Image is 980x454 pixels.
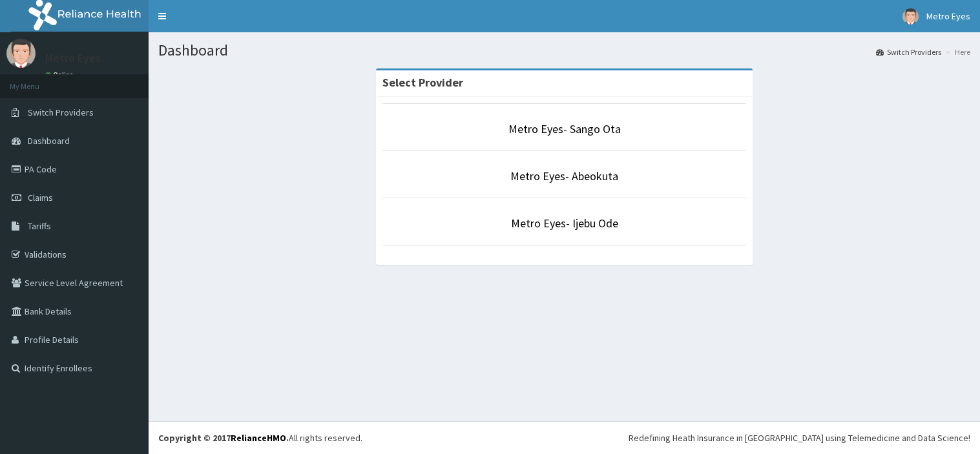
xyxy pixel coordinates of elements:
[28,135,70,147] span: Dashboard
[28,107,94,118] span: Switch Providers
[45,70,76,79] a: Online
[158,432,289,444] strong: Copyright © 2017 .
[508,121,621,136] a: Metro Eyes- Sango Ota
[28,220,51,232] span: Tariffs
[28,192,53,203] span: Claims
[876,46,941,57] a: Switch Providers
[926,10,970,22] span: Metro Eyes
[231,432,286,444] a: RelianceHMO
[158,42,970,59] h1: Dashboard
[511,216,618,231] a: Metro Eyes- Ijebu Ode
[45,52,101,64] p: Metro Eyes
[149,421,980,454] footer: All rights reserved.
[6,39,36,68] img: User Image
[943,46,970,57] li: Here
[902,8,919,25] img: User Image
[510,169,618,183] a: Metro Eyes- Abeokuta
[382,75,463,90] strong: Select Provider
[629,431,970,444] div: Redefining Heath Insurance in [GEOGRAPHIC_DATA] using Telemedicine and Data Science!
